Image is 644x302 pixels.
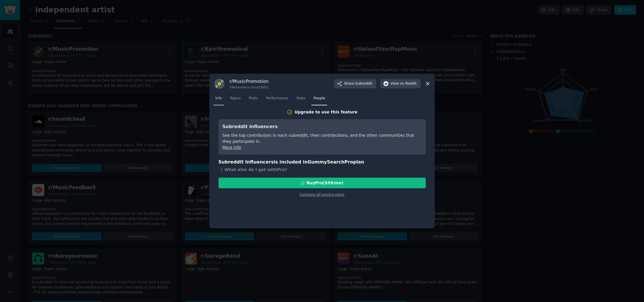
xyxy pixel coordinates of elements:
a: Topics [228,94,243,106]
span: on Reddit [400,81,417,86]
a: More info [223,145,241,150]
span: GummySearch Pro [308,159,353,165]
span: View [390,81,417,86]
span: Stats [296,96,305,101]
span: Subreddit [355,81,372,86]
img: MusicPromotion [213,78,225,90]
span: People [313,96,325,101]
a: Stats [294,94,307,106]
span: Performance [266,96,288,101]
div: 54k members since [DATE] [229,85,269,89]
button: Viewon Reddit [380,79,421,88]
a: People [311,94,327,106]
h3: Subreddit Influencers is included in plan [218,159,426,166]
div: Buy Pro ($ 59 /mo ) [307,180,344,186]
button: ShareSubreddit [334,79,376,88]
a: Posts [247,94,260,106]
a: Performance [264,94,290,106]
h3: Subreddit Influencers [223,123,422,130]
button: BuyPro($59/mo) [218,178,426,188]
div: What else do I get with Pro ? [218,166,426,174]
a: Info [213,94,224,106]
h3: r/ MusicPromotion [229,78,269,84]
div: See the top contributors in each subreddit, their contributions, and the other communities that t... [223,132,422,145]
span: Share [344,81,372,86]
span: Posts [249,96,258,101]
div: Upgrade to use this feature [295,109,358,115]
span: Info [215,96,222,101]
span: Topics [230,96,241,101]
a: Compare all pricing plans [300,193,344,197]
